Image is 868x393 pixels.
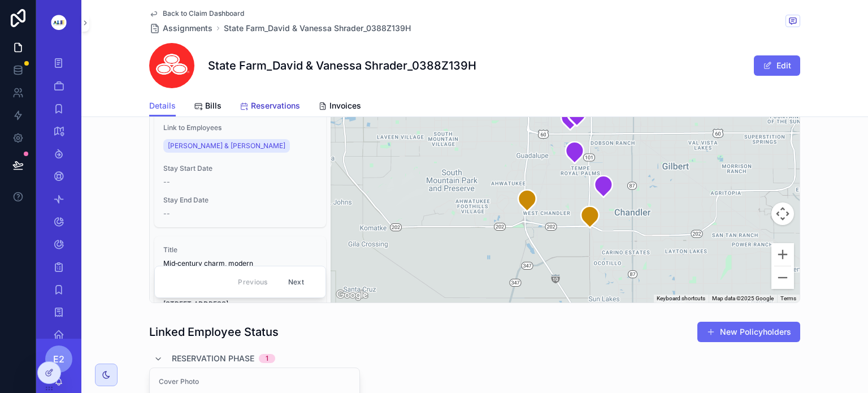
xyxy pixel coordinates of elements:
a: Assignments [149,23,212,34]
span: Details [149,100,176,111]
button: Map camera controls [771,202,794,225]
span: -- [163,178,170,187]
button: Edit [754,55,800,76]
a: Reservations [240,96,300,118]
span: Link to Employees [163,123,317,132]
span: Mid‑century charm, modern poolside living ✨🏝️ [163,259,317,277]
span: Invoices [329,100,361,111]
button: Zoom in [771,243,794,266]
span: Map data ©2025 Google [712,295,774,301]
a: Terms (opens in new tab) [780,295,796,301]
span: Bills [205,100,222,111]
span: Stay Start Date [163,164,317,173]
div: scrollable content [36,45,81,339]
a: State Farm_David & Vanessa Shrader_0388Z139H [224,23,411,34]
span: Back to Claim Dashboard [163,9,244,18]
button: New Policyholders [697,322,800,342]
span: E2 [53,352,64,366]
h1: Linked Employee Status [149,324,279,340]
span: Title [163,245,317,254]
a: [PERSON_NAME] & [PERSON_NAME] [163,139,290,153]
a: Back to Claim Dashboard [149,9,244,18]
a: Bills [194,96,222,118]
h1: State Farm_David & Vanessa Shrader_0388Z139H [208,58,476,74]
button: Next [280,273,312,291]
a: TitleThe [PERSON_NAME] Oasis — 🏝️🌵Address[PERSON_NAME][GEOGRAPHIC_DATA][US_STATE], [GEOGRAPHIC_DA... [154,42,326,227]
a: Open this area in Google Maps (opens a new window) [333,288,371,303]
span: Reservations [251,100,300,111]
span: [STREET_ADDRESS][PERSON_NAME][US_STATE] [163,300,317,318]
div: 1 [266,354,268,363]
span: [PERSON_NAME] & [PERSON_NAME] [168,141,285,150]
span: Cover Photo [159,377,350,386]
button: Keyboard shortcuts [657,295,705,303]
a: Details [149,96,176,117]
span: Stay End Date [163,196,317,205]
span: -- [163,209,170,218]
a: Invoices [318,96,361,118]
img: App logo [43,15,75,31]
img: Google [333,288,371,303]
span: Reservation Phase [172,353,254,364]
span: Assignments [163,23,212,34]
button: Zoom out [771,266,794,289]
